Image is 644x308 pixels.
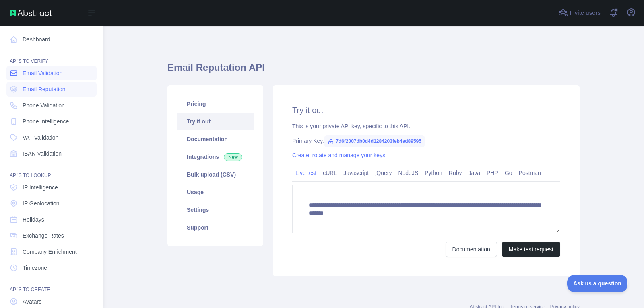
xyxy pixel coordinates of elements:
[23,85,66,93] span: Email Reputation
[292,166,320,179] a: Live test
[6,244,97,259] a: Company Enrichment
[23,183,58,191] span: IP Intelligence
[23,117,69,125] span: Phone Intelligence
[6,32,97,47] a: Dashboard
[6,48,97,64] div: API'S TO VERIFY
[23,101,65,109] span: Phone Validation
[516,166,544,179] a: Postman
[177,113,254,130] a: Try it out
[177,95,254,113] a: Pricing
[23,69,62,77] span: Email Validation
[6,261,97,275] a: Timezone
[6,162,97,179] div: API'S TO LOOKUP
[6,98,97,113] a: Phone Validation
[292,122,560,130] div: This is your private API key, specific to this API.
[6,146,97,161] a: IBAN Validation
[23,199,60,207] span: IP Geolocation
[23,298,41,306] span: Avatars
[340,166,372,179] a: Javascript
[324,135,425,147] span: 7d6f2007db0d4d1284203feb4ed89595
[6,82,97,97] a: Email Reputation
[502,242,560,257] button: Make test request
[6,228,97,243] a: Exchange Rates
[557,6,602,19] button: Invite users
[167,61,580,80] h1: Email Reputation API
[446,166,465,179] a: Ruby
[177,219,254,236] a: Support
[23,232,64,240] span: Exchange Rates
[23,133,58,142] span: VAT Validation
[23,248,77,256] span: Company Enrichment
[23,150,62,158] span: IBAN Validation
[177,166,254,183] a: Bulk upload (CSV)
[6,196,97,211] a: IP Geolocation
[292,137,560,145] div: Primary Key:
[483,166,502,179] a: PHP
[6,66,97,80] a: Email Validation
[6,114,97,129] a: Phone Intelligence
[177,148,254,166] a: Integrations New
[465,166,484,179] a: Java
[177,130,254,148] a: Documentation
[570,8,601,18] span: Invite users
[6,180,97,195] a: IP Intelligence
[567,275,628,292] iframe: Toggle Customer Support
[224,153,242,161] span: New
[446,242,497,257] a: Documentation
[372,166,395,179] a: jQuery
[6,277,97,293] div: API'S TO CREATE
[320,166,340,179] a: cURL
[395,166,421,179] a: NodeJS
[502,166,516,179] a: Go
[177,201,254,219] a: Settings
[292,152,385,158] a: Create, rotate and manage your keys
[23,216,44,224] span: Holidays
[177,183,254,201] a: Usage
[292,105,560,116] h2: Try it out
[6,130,97,145] a: VAT Validation
[421,166,446,179] a: Python
[6,212,97,227] a: Holidays
[23,264,47,272] span: Timezone
[10,10,52,16] img: Abstract API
